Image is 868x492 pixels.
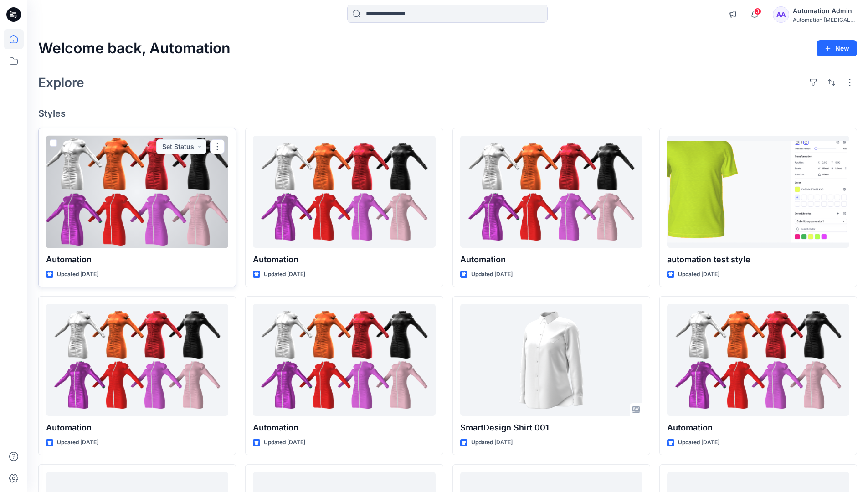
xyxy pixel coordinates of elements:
[253,253,435,266] p: Automation
[253,304,435,416] a: Automation
[773,6,789,23] div: AA
[57,438,98,447] p: Updated [DATE]
[253,136,435,248] a: Automation
[460,421,642,434] p: SmartDesign Shirt 001
[667,136,849,248] a: automation test style
[793,16,857,23] div: Automation [MEDICAL_DATA]...
[460,304,642,416] a: SmartDesign Shirt 001
[667,253,849,266] p: automation test style
[38,108,857,119] h4: Styles
[46,136,228,248] a: Automation
[793,5,857,16] div: Automation Admin
[46,253,228,266] p: Automation
[471,270,513,279] p: Updated [DATE]
[678,270,719,279] p: Updated [DATE]
[471,438,513,447] p: Updated [DATE]
[253,421,435,434] p: Automation
[817,40,857,56] button: New
[57,270,98,279] p: Updated [DATE]
[46,304,228,416] a: Automation
[754,8,761,15] span: 3
[678,438,719,447] p: Updated [DATE]
[38,75,84,90] h2: Explore
[264,270,305,279] p: Updated [DATE]
[460,136,642,248] a: Automation
[667,421,849,434] p: Automation
[460,253,642,266] p: Automation
[38,40,231,57] h2: Welcome back, Automation
[46,421,228,434] p: Automation
[667,304,849,416] a: Automation
[264,438,305,447] p: Updated [DATE]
